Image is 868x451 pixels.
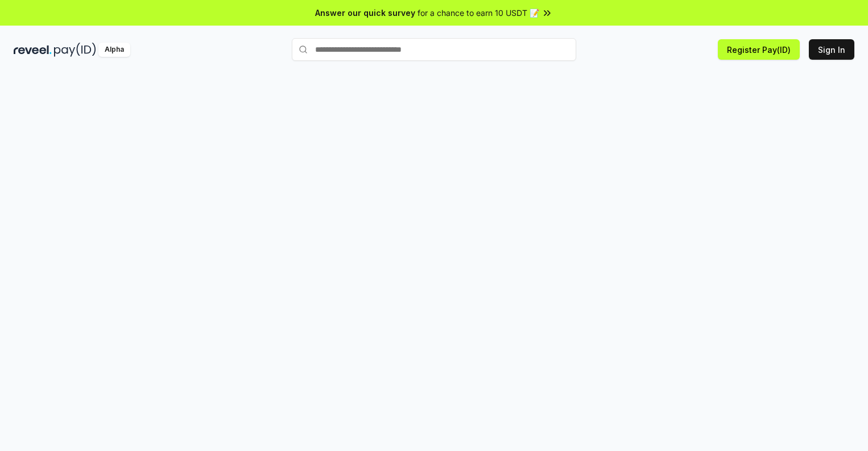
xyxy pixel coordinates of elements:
[14,43,52,57] img: reveel_dark
[54,43,96,57] img: pay_id
[418,7,539,19] span: for a chance to earn 10 USDT 📝
[809,39,854,60] button: Sign In
[718,39,800,60] button: Register Pay(ID)
[98,43,130,57] div: Alpha
[315,7,415,19] span: Answer our quick survey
